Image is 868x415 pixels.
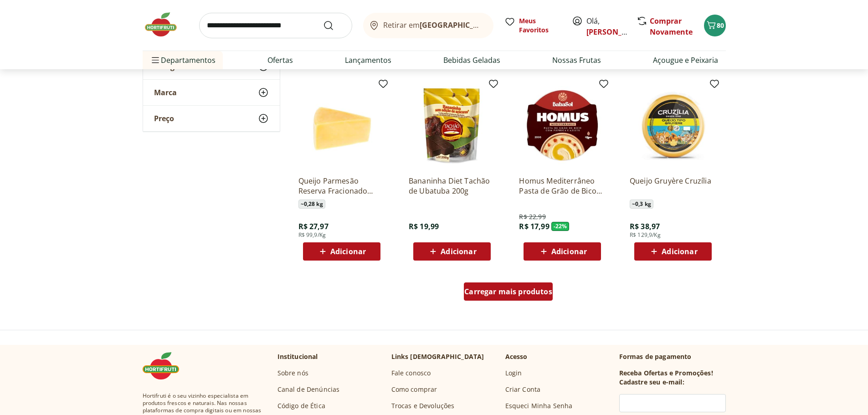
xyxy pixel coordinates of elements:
[298,176,385,196] a: Queijo Parmesão Reserva Fracionado [GEOGRAPHIC_DATA]
[505,369,522,378] a: Login
[409,221,439,231] span: R$ 19,99
[143,11,188,38] img: Hortifruti
[298,231,326,239] span: R$ 99,9/Kg
[650,16,693,37] a: Comprar Novamente
[653,55,718,66] a: Açougue e Peixaria
[524,242,601,261] button: Adicionar
[443,55,500,66] a: Bebidas Geladas
[143,106,280,131] button: Preço
[551,248,587,255] span: Adicionar
[150,49,161,71] button: Menu
[519,221,549,231] span: R$ 17,99
[630,200,653,209] span: ~ 0,3 kg
[409,82,495,169] img: Bananinha Diet Tachão de Ubatuba 200g
[383,21,484,29] span: Retirar em
[323,20,345,31] button: Submit Search
[630,176,716,196] a: Queijo Gruyère Cruzília
[154,88,177,97] span: Marca
[505,352,528,361] p: Acesso
[277,401,325,410] a: Código de Ética
[441,248,476,255] span: Adicionar
[505,385,541,394] a: Criar Conta
[519,212,545,221] span: R$ 22,99
[330,248,366,255] span: Adicionar
[519,82,606,169] img: Homus Mediterrâneo Pasta de Grão de Bico Baba Sol 200g
[662,248,697,255] span: Adicionar
[391,385,437,394] a: Como comprar
[277,385,340,394] a: Canal de Denúncias
[298,200,325,209] span: ~ 0,28 kg
[143,352,188,379] img: Hortifruti
[634,242,712,261] button: Adicionar
[420,20,573,30] b: [GEOGRAPHIC_DATA]/[GEOGRAPHIC_DATA]
[267,55,293,66] a: Ofertas
[586,27,646,37] a: [PERSON_NAME]
[345,55,391,66] a: Lançamentos
[717,21,724,30] span: 80
[552,55,601,66] a: Nossas Frutas
[619,369,713,378] h3: Receba Ofertas e Promoções!
[277,369,308,378] a: Sobre nós
[619,352,726,361] p: Formas de pagamento
[143,80,280,105] button: Marca
[298,221,329,231] span: R$ 27,97
[298,82,385,169] img: Queijo Parmesão Reserva Fracionado Basel
[199,13,352,38] input: search
[277,352,318,361] p: Institucional
[586,15,627,37] span: Olá,
[464,288,552,295] span: Carregar mais produtos
[409,176,495,196] a: Bananinha Diet Tachão de Ubatuba 200g
[154,114,174,123] span: Preço
[519,176,606,196] a: Homus Mediterrâneo Pasta de Grão de Bico Baba Sol 200g
[150,49,216,71] span: Departamentos
[363,13,493,38] button: Retirar em[GEOGRAPHIC_DATA]/[GEOGRAPHIC_DATA]
[303,242,380,261] button: Adicionar
[619,378,684,387] h3: Cadastre seu e-mail:
[391,352,484,361] p: Links [DEMOGRAPHIC_DATA]
[630,221,660,231] span: R$ 38,97
[505,401,573,410] a: Esqueci Minha Senha
[391,369,431,378] a: Fale conosco
[551,222,570,231] span: - 22 %
[391,401,455,410] a: Trocas e Devoluções
[519,16,561,35] span: Meus Favoritos
[630,231,661,239] span: R$ 129,9/Kg
[464,282,553,304] a: Carregar mais produtos
[704,15,726,36] button: Carrinho
[630,82,716,169] img: Queijo Gruyère Cruzília
[413,242,491,261] button: Adicionar
[504,16,561,35] a: Meus Favoritos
